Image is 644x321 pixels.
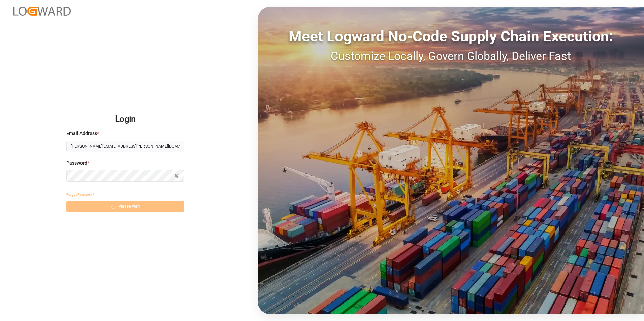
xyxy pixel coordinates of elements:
img: Logward_new_orange.png [13,7,71,16]
span: Password [66,159,87,167]
span: Email Address [66,130,97,137]
h2: Login [66,109,184,130]
div: Customize Locally, Govern Globally, Deliver Fast [258,47,644,65]
input: Enter your email [66,141,184,152]
div: Meet Logward No-Code Supply Chain Execution: [258,25,644,47]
